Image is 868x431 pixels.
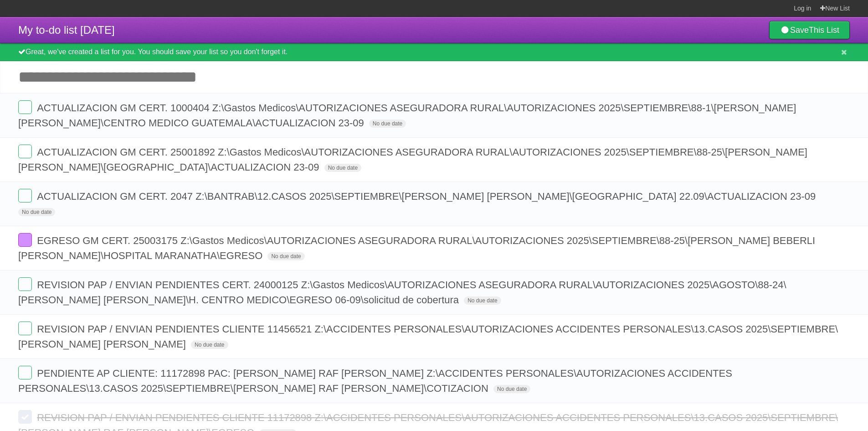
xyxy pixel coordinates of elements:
[18,100,32,114] label: Done
[369,119,406,128] span: No due date
[324,164,361,172] span: No due date
[769,21,850,39] a: SaveThis List
[18,322,32,335] label: Done
[464,296,501,305] span: No due date
[18,208,55,216] span: No due date
[18,279,786,306] span: REVISION PAP / ENVIAN PENDIENTES CERT. 24000125 Z:\Gastos Medicos\AUTORIZACIONES ASEGURADORA RURA...
[18,102,796,129] span: ACTUALIZACION GM CERT. 1000404 Z:\Gastos Medicos\AUTORIZACIONES ASEGURADORA RURAL\AUTORIZACIONES ...
[809,26,839,35] b: This List
[18,233,32,247] label: Done
[18,368,732,394] span: PENDIENTE AP CLIENTE: 11172898 PAC: [PERSON_NAME] RAF [PERSON_NAME] Z:\ACCIDENTES PERSONALES\AUTO...
[18,146,807,173] span: ACTUALIZACION GM CERT. 25001892 Z:\Gastos Medicos\AUTORIZACIONES ASEGURADORA RURAL\AUTORIZACIONES...
[18,24,115,36] span: My to-do list [DATE]
[18,410,32,424] label: Done
[18,145,32,158] label: Done
[191,341,228,349] span: No due date
[37,191,818,202] span: ACTUALIZACION GM CERT. 2047 Z:\BANTRAB\12.CASOS 2025\SEPTIEMBRE\[PERSON_NAME] [PERSON_NAME]\[GEOG...
[18,323,838,350] span: REVISION PAP / ENVIAN PENDIENTES CLIENTE 11456521 Z:\ACCIDENTES PERSONALES\AUTORIZACIONES ACCIDEN...
[267,252,304,260] span: No due date
[18,235,815,261] span: EGRESO GM CERT. 25003175 Z:\Gastos Medicos\AUTORIZACIONES ASEGURADORA RURAL\AUTORIZACIONES 2025\S...
[18,189,32,203] label: Done
[493,385,530,393] span: No due date
[18,277,32,291] label: Done
[18,366,32,379] label: Done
